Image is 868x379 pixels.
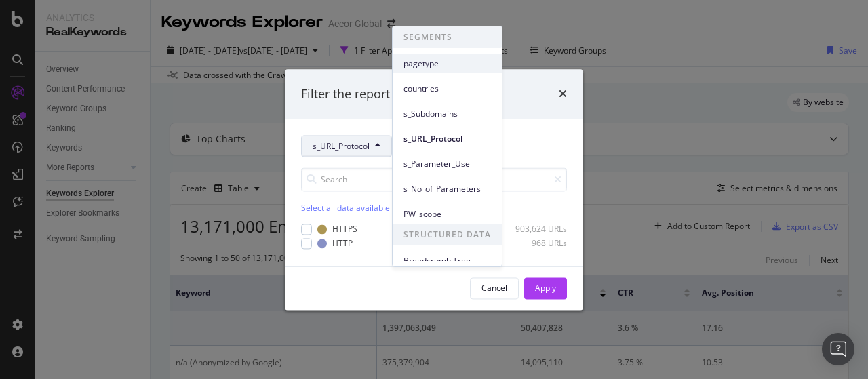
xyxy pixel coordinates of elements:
[822,333,854,365] div: Open Intercom Messenger
[332,238,353,250] div: HTTP
[393,224,502,245] span: STRUCTURED DATA
[500,238,567,250] div: 968 URLs
[301,85,483,103] div: Filter the report on a dimension
[500,224,567,235] div: 903,624 URLs
[403,58,491,70] span: pagetype
[301,203,567,214] div: Select all data available
[313,140,370,152] span: s_URL_Protocol
[559,85,567,103] div: times
[524,277,567,299] button: Apply
[393,26,502,48] span: SEGMENTS
[403,208,491,220] span: PW_scope
[470,277,519,299] button: Cancel
[481,282,507,294] div: Cancel
[332,224,357,235] div: HTTPS
[403,158,491,170] span: s_Parameter_Use
[403,133,491,145] span: s_URL_Protocol
[403,183,491,195] span: s_No_of_Parameters
[403,83,491,95] span: countries
[535,282,556,294] div: Apply
[301,136,392,157] button: s_URL_Protocol
[403,108,491,120] span: s_Subdomains
[403,255,491,267] span: Breadcrumb Tree
[285,69,583,310] div: modal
